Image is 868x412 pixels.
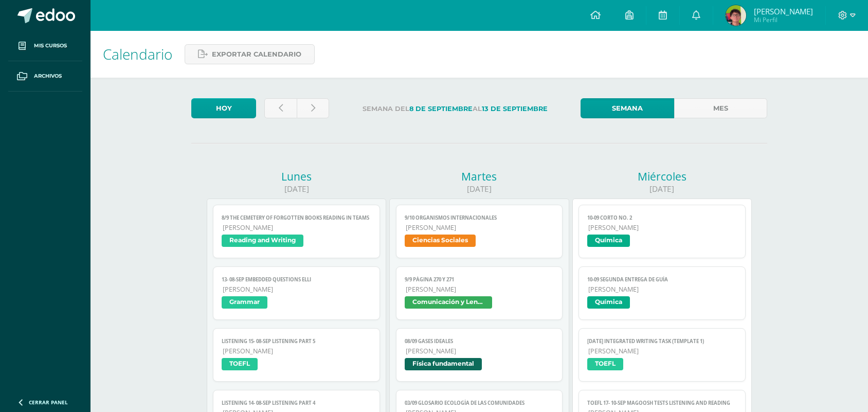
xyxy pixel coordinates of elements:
span: [PERSON_NAME] [754,6,813,16]
span: 08/09 Gases Ideales [405,338,554,345]
a: Exportar calendario [185,44,315,64]
span: TOEFL 17- 10-sep Magoosh Tests Listening and Reading [587,400,737,406]
a: Hoy [191,98,256,118]
span: 9/10 Organismos Internacionales [405,214,554,221]
span: Mis cursos [34,42,67,50]
a: Mes [674,98,767,118]
span: [PERSON_NAME] [406,223,554,232]
span: LISTENING 14- 08-sep Listening part 4 [222,400,371,406]
span: Mi Perfil [754,15,813,24]
strong: 13 de Septiembre [482,105,548,113]
a: LISTENING 15- 08-sep Listening part 5[PERSON_NAME]TOEFL [213,328,380,382]
a: Archivos [8,61,82,92]
span: [PERSON_NAME] [406,285,554,294]
a: Semana [581,98,674,118]
div: Lunes [207,169,386,184]
span: 13- 08-sep Embedded questions ELLI [222,276,371,283]
div: Miércoles [572,169,752,184]
span: [DATE] Integrated Writing Task (Template 1) [587,338,737,345]
span: 03/09 Glosario Ecología de las comunidades [405,400,554,406]
span: Ciencias Sociales [405,235,476,247]
span: Archivos [34,72,62,80]
span: [PERSON_NAME] [223,223,371,232]
span: 10-09 SEGUNDA ENTREGA DE GUÍA [587,276,737,283]
span: Comunicación y Lenguaje [405,296,492,309]
a: [DATE] Integrated Writing Task (Template 1)[PERSON_NAME]TOEFL [578,328,746,382]
span: Química [587,235,630,247]
a: 08/09 Gases Ideales[PERSON_NAME]Física fundamental [396,328,563,382]
div: [DATE] [389,184,569,194]
span: TOEFL [222,358,258,370]
div: [DATE] [572,184,752,194]
span: 10-09 CORTO No. 2 [587,214,737,221]
span: [PERSON_NAME] [588,347,737,355]
a: 9/9 Página 270 y 271[PERSON_NAME]Comunicación y Lenguaje [396,266,563,320]
img: 92ea0d8c7df05cfc06e3fb8b759d2e58.png [726,5,746,26]
span: Cerrar panel [29,399,68,406]
span: [PERSON_NAME] [588,285,737,294]
a: 13- 08-sep Embedded questions ELLI[PERSON_NAME]Grammar [213,266,380,320]
a: 9/10 Organismos Internacionales[PERSON_NAME]Ciencias Sociales [396,205,563,258]
div: [DATE] [207,184,386,194]
span: [PERSON_NAME] [406,347,554,355]
a: 10-09 SEGUNDA ENTREGA DE GUÍA[PERSON_NAME]Química [578,266,746,320]
a: 8/9 The Cemetery of Forgotten books reading in TEAMS[PERSON_NAME]Reading and Writing [213,205,380,258]
strong: 8 de Septiembre [409,105,473,113]
span: [PERSON_NAME] [223,285,371,294]
span: Física fundamental [405,358,482,370]
span: [PERSON_NAME] [588,223,737,232]
span: Reading and Writing [222,235,303,247]
a: Mis cursos [8,31,82,61]
span: 9/9 Página 270 y 271 [405,276,554,283]
span: [PERSON_NAME] [223,347,371,355]
label: Semana del al [337,98,572,119]
span: TOEFL [587,358,623,370]
span: 8/9 The Cemetery of Forgotten books reading in TEAMS [222,214,371,221]
div: Martes [389,169,569,184]
span: Calendario [103,44,172,64]
span: Grammar [222,296,267,309]
a: 10-09 CORTO No. 2[PERSON_NAME]Química [578,205,746,258]
span: Química [587,296,630,309]
span: LISTENING 15- 08-sep Listening part 5 [222,338,371,345]
span: Exportar calendario [212,45,301,64]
